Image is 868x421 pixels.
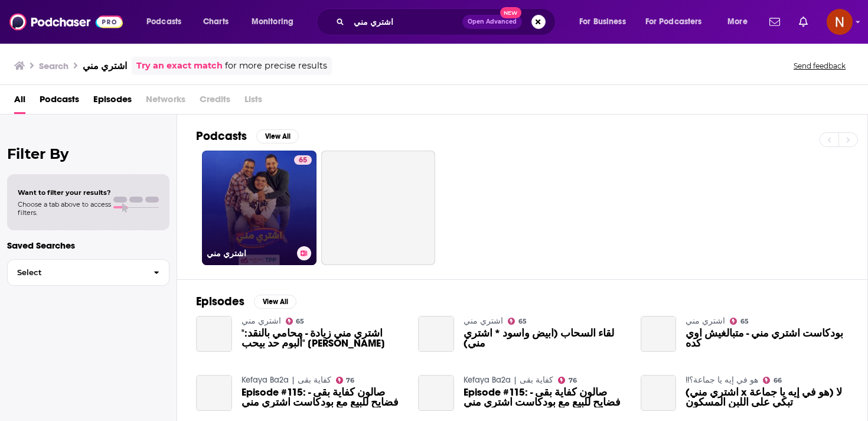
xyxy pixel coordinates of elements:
[225,59,327,73] span: for more precise results
[645,14,702,30] span: For Podcasters
[641,316,677,352] a: بودكاست اشتري مني - متبالغيش أوي كده
[730,318,749,325] a: 65
[294,155,312,165] a: 65
[336,377,355,384] a: 76
[462,15,522,29] button: Open AdvancedNew
[418,375,454,411] a: Episode #115: صالون كفاية بقى - فضايح للبيع مع بودكاست اشتري مني
[349,12,462,31] input: Search podcasts, credits, & more...
[39,60,68,71] h3: Search
[242,375,331,385] a: Kefaya Ba2a | كفاية بقى
[244,90,262,114] span: Lists
[242,387,404,407] a: Episode #115: صالون كفاية بقى - فضايح للبيع مع بودكاست اشتري مني
[500,7,521,18] span: New
[464,328,626,348] a: لقاء السحاب (أبيض وأسود * اشتري مني)
[464,316,503,326] a: اشتري مني
[256,129,299,143] button: View All
[727,14,748,30] span: More
[719,12,762,31] button: open menu
[18,188,111,197] span: Want to filter your results?
[252,14,293,30] span: Monitoring
[641,375,677,411] a: (اشتري مني x هو في إيه يا جماعة) لا تبكي على اللبن المسكون
[518,319,527,324] span: 65
[196,316,232,352] a: "اشتري مني زيادة - محامي بالنقد: "ألبوم حد بيحب تامر عاشور
[346,378,354,383] span: 76
[794,12,812,32] a: Show notifications dropdown
[196,129,247,143] h2: Podcasts
[790,61,849,71] button: Send feedback
[93,90,132,114] a: Episodes
[299,155,307,167] span: 65
[18,200,111,217] span: Choose a tab above to access filters.
[8,269,144,276] span: Select
[7,240,169,251] p: Saved Searches
[286,318,305,325] a: 65
[686,316,725,326] a: اشتري مني
[14,90,25,114] a: All
[195,12,236,31] a: Charts
[827,9,853,35] span: Logged in as AdelNBM
[138,12,197,31] button: open menu
[827,9,853,35] button: Show profile menu
[146,14,181,30] span: Podcasts
[774,378,782,383] span: 66
[242,328,404,348] a: "اشتري مني زيادة - محامي بالنقد: "ألبوم حد بيحب تامر عاشور
[508,318,527,325] a: 65
[686,387,849,407] a: (اشتري مني x هو في إيه يا جماعة) لا تبكي على اللبن المسكون
[83,60,127,71] h3: اشتري مني
[468,19,517,25] span: Open Advanced
[242,316,281,326] a: اشتري مني
[571,12,641,31] button: open menu
[765,12,785,32] a: Show notifications dropdown
[243,12,309,31] button: open menu
[464,387,626,407] a: Episode #115: صالون كفاية بقى - فضايح للبيع مع بودكاست اشتري مني
[196,129,299,143] a: PodcastsView All
[200,90,230,114] span: Credits
[558,377,577,384] a: 76
[254,295,296,309] button: View All
[740,319,749,324] span: 65
[203,14,229,30] span: Charts
[296,319,304,324] span: 65
[202,151,316,265] a: 65اشتري مني
[196,294,244,309] h2: Episodes
[7,259,169,286] button: Select
[686,328,849,348] a: بودكاست اشتري مني - متبالغيش أوي كده
[569,378,577,383] span: 76
[196,375,232,411] a: Episode #115: صالون كفاية بقى - فضايح للبيع مع بودكاست اشتري مني
[136,59,223,73] a: Try an exact match
[9,11,123,33] img: Podchaser - Follow, Share and Rate Podcasts
[146,90,185,114] span: Networks
[242,328,404,348] span: "اشتري مني زيادة - محامي بالنقد: "ألبوم حد بيحب [PERSON_NAME]
[328,8,567,35] div: Search podcasts, credits, & more...
[638,12,719,31] button: open menu
[686,375,758,385] a: !!هو في إيه يا جماعة؟
[763,377,782,384] a: 66
[827,9,853,35] img: User Profile
[196,294,296,309] a: EpisodesView All
[464,375,553,385] a: Kefaya Ba2a | كفاية بقى
[207,249,292,259] h3: اشتري مني
[418,316,454,352] a: لقاء السحاب (أبيض وأسود * اشتري مني)
[7,145,169,162] h2: Filter By
[579,14,626,30] span: For Business
[40,90,79,114] a: Podcasts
